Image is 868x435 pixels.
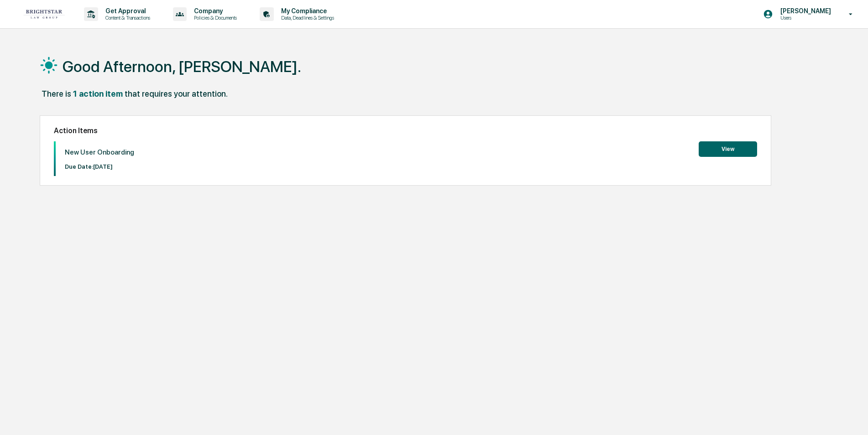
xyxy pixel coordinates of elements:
p: My Compliance [274,7,339,15]
a: View [699,144,757,153]
div: 1 action item [73,89,123,98]
p: Users [773,15,836,21]
h2: Action Items [54,126,757,135]
p: Policies & Documents [187,15,241,21]
p: Get Approval [98,7,155,15]
div: There is [42,89,71,98]
img: logo [22,9,66,19]
p: [PERSON_NAME] [773,7,836,15]
h1: Good Afternoon, [PERSON_NAME]. [63,57,301,76]
p: New User Onboarding [65,148,134,156]
p: Content & Transactions [98,15,155,21]
p: Company [187,7,241,15]
div: that requires your attention. [125,89,228,98]
p: Due Date: [DATE] [65,163,134,170]
button: View [699,141,757,157]
p: Data, Deadlines & Settings [274,15,339,21]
